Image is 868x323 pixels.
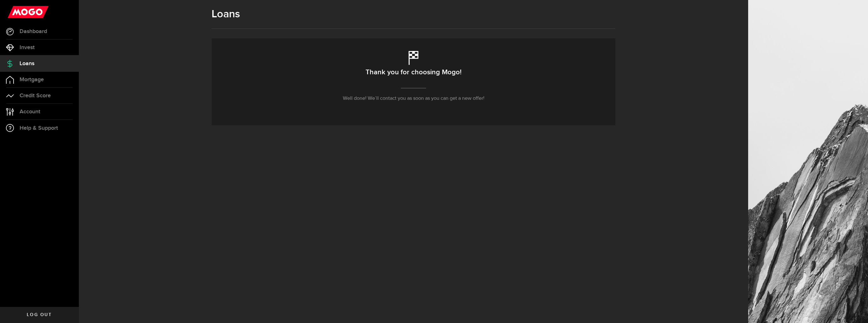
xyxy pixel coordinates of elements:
span: Dashboard [20,29,47,34]
iframe: LiveChat chat widget [842,297,868,323]
span: Log out [27,313,52,317]
span: Credit Score [20,93,51,99]
p: Well done! We’ll contact you as soon as you can get a new offer! [343,95,484,102]
span: Loans [20,61,34,66]
span: Mortgage [20,77,44,82]
h1: Loans [212,8,615,20]
h2: Thank you for choosing Mogo! [366,66,461,79]
span: Help & Support [20,125,58,131]
span: Invest [20,45,35,50]
span: Account [20,109,40,115]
